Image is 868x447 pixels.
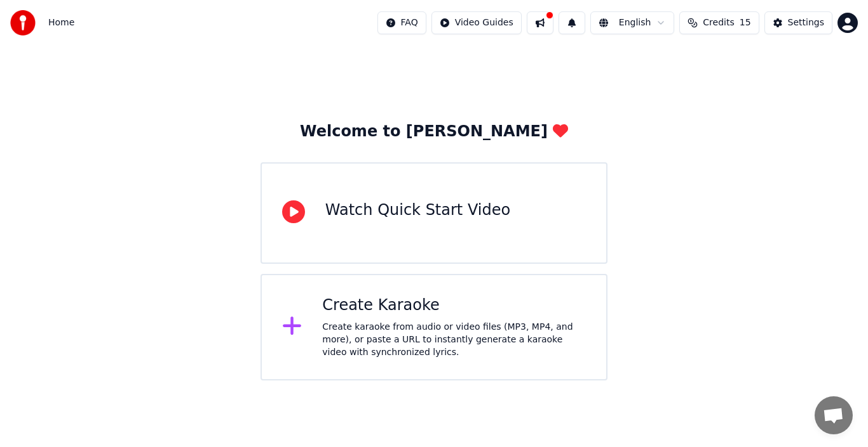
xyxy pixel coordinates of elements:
nav: breadcrumb [48,16,74,29]
div: Create karaoke from audio or video files (MP3, MP4, and more), or paste a URL to instantly genera... [322,321,586,359]
div: Create Karaoke [322,295,586,316]
button: Credits15 [679,11,759,34]
span: 15 [740,16,751,29]
div: Watch Quick Start Video [325,200,510,221]
button: FAQ [377,11,426,34]
span: Home [48,16,74,29]
img: youka [10,10,36,36]
div: Settings [788,16,824,29]
div: Welcome to [PERSON_NAME] [300,122,568,142]
a: Open chat [815,396,853,434]
span: Credits [703,16,734,29]
button: Video Guides [431,11,522,34]
button: Settings [764,11,832,34]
